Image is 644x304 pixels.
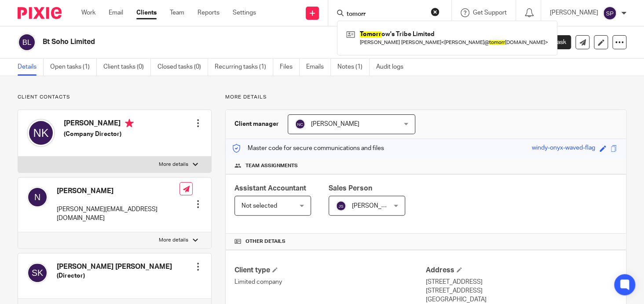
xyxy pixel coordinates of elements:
[295,119,305,129] img: svg%3E
[18,94,212,101] p: Client contacts
[50,59,97,76] a: Open tasks (1)
[426,295,617,304] p: [GEOGRAPHIC_DATA]
[64,119,134,130] h4: [PERSON_NAME]
[215,59,273,76] a: Recurring tasks (1)
[426,278,617,286] p: [STREET_ADDRESS]
[426,266,617,275] h4: Address
[234,185,306,192] span: Assistant Accountant
[376,59,410,76] a: Audit logs
[280,59,300,76] a: Files
[233,8,256,17] a: Settings
[27,262,48,283] img: svg%3E
[43,37,414,47] h2: Bt Soho Limited
[245,238,285,245] span: Other details
[241,203,277,209] span: Not selected
[311,121,359,127] span: [PERSON_NAME]
[27,119,55,147] img: svg%3E
[109,8,123,17] a: Email
[352,203,400,209] span: [PERSON_NAME]
[103,59,151,76] a: Client tasks (0)
[532,143,595,154] div: windy-onyx-waved-flag
[198,8,220,17] a: Reports
[18,33,36,51] img: svg%3E
[157,59,208,76] a: Closed tasks (0)
[27,187,48,208] img: svg%3E
[234,266,426,275] h4: Client type
[64,130,134,139] h5: (Company Director)
[18,59,44,76] a: Details
[57,271,172,280] h5: (Director)
[426,286,617,295] p: [STREET_ADDRESS]
[234,278,426,286] p: Limited company
[431,7,439,16] button: Clear
[159,237,188,244] p: More details
[170,8,184,17] a: Team
[159,161,188,168] p: More details
[245,162,298,169] span: Team assignments
[234,120,279,128] h3: Client manager
[473,10,507,16] span: Get Support
[337,59,370,76] a: Notes (1)
[306,59,331,76] a: Emails
[550,8,598,17] p: [PERSON_NAME]
[346,11,425,18] input: Search
[329,185,372,192] span: Sales Person
[225,94,626,101] p: More details
[232,144,384,153] p: Master code for secure communications and files
[125,119,134,128] i: Primary
[336,201,346,211] img: svg%3E
[57,262,172,271] h4: [PERSON_NAME] [PERSON_NAME]
[57,187,179,196] h4: [PERSON_NAME]
[603,6,617,20] img: svg%3E
[18,7,62,19] img: Pixie
[81,8,95,17] a: Work
[136,8,157,17] a: Clients
[57,205,179,223] p: [PERSON_NAME][EMAIL_ADDRESS][DOMAIN_NAME]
